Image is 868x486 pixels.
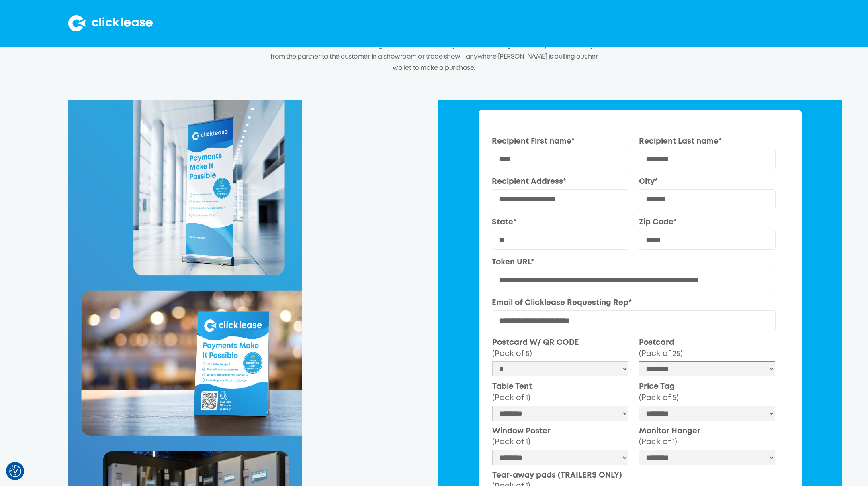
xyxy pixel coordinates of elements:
label: Price Tag [639,381,775,403]
span: (Pack of 25) [639,350,683,357]
label: Window Poster [492,426,628,448]
span: (Pack of 5) [492,350,532,357]
span: (Pack of 5) [639,394,679,401]
span: (Pack of 1) [492,439,530,445]
label: Recipient Last name* [639,136,776,147]
p: POP is Point-of-Purchase Marketing Materials. P OP is always customer-facing and usually comes di... [267,40,601,73]
label: Token URL* [492,257,775,268]
label: City* [639,176,776,187]
label: Recipient Address* [492,176,628,187]
label: Postcard [639,337,775,359]
button: Consent Preferences [9,465,21,477]
label: Postcard W/ QR CODE [492,337,628,359]
span: (Pack of 1) [492,394,530,401]
img: Clicklease logo [68,15,153,31]
label: Zip Code* [639,217,776,228]
label: Recipient First name* [492,136,628,147]
span: (Pack of 1) [639,439,677,445]
label: Table Tent [492,381,628,403]
label: Email of Clicklease Requesting Rep* [492,297,775,309]
img: Revisit consent button [9,465,21,477]
label: Monitor Hanger [639,426,775,448]
label: State* [492,217,628,228]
